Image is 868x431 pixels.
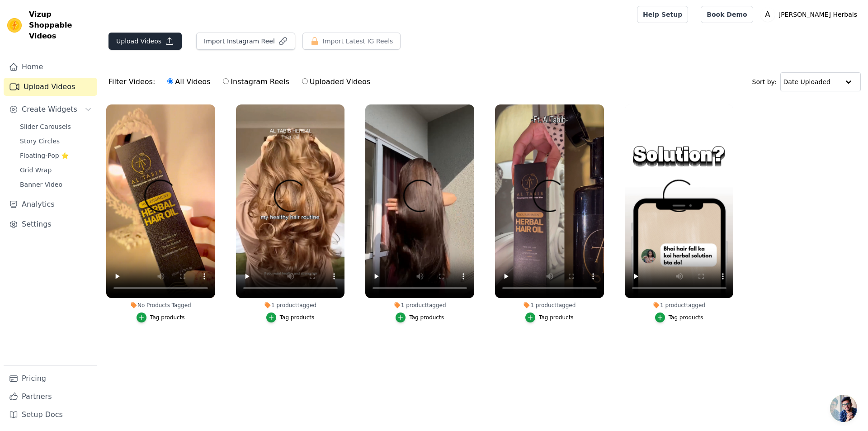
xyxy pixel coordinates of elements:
button: Upload Videos [108,33,182,50]
button: Import Instagram Reel [196,33,295,50]
button: Tag products [266,313,315,322]
div: 1 product tagged [365,302,474,309]
label: Uploaded Videos [302,76,371,88]
img: Vizup [7,18,22,33]
div: Tag products [539,314,574,321]
div: Filter Videos: [108,71,375,92]
a: Partners [4,388,97,406]
a: Book Demo [701,6,753,23]
div: 1 product tagged [625,302,734,309]
button: Tag products [396,313,444,322]
a: Help Setup [637,6,688,23]
a: Grid Wrap [14,164,97,176]
label: Instagram Reels [222,76,289,88]
span: Slider Carousels [20,122,71,131]
p: [PERSON_NAME] Herbals [775,6,861,23]
button: A [PERSON_NAME] Herbals [760,6,861,23]
button: Tag products [655,313,703,322]
input: Instagram Reels [223,78,229,84]
span: Banner Video [20,180,62,189]
div: Tag products [280,314,315,321]
a: Analytics [4,195,97,213]
div: 1 product tagged [495,302,604,309]
span: Create Widgets [22,104,77,115]
span: Import Latest IG Reels [323,37,393,46]
div: Sort by: [752,72,861,91]
a: Upload Videos [4,78,97,96]
button: Tag products [525,313,574,322]
text: A [765,10,770,19]
input: All Videos [167,78,173,84]
a: Floating-Pop ⭐ [14,149,97,162]
a: Home [4,58,97,76]
div: Tag products [409,314,444,321]
div: Open chat [830,395,857,422]
a: Settings [4,215,97,233]
a: Story Circles [14,135,97,147]
a: Banner Video [14,178,97,191]
div: No Products Tagged [106,302,215,309]
div: 1 product tagged [236,302,345,309]
span: Vizup Shoppable Videos [29,9,94,42]
a: Slider Carousels [14,120,97,133]
div: Tag products [669,314,703,321]
button: Create Widgets [4,100,97,118]
label: All Videos [167,76,211,88]
input: Uploaded Videos [302,78,308,84]
div: Tag products [150,314,185,321]
button: Tag products [137,313,185,322]
button: Import Latest IG Reels [302,33,401,50]
a: Setup Docs [4,406,97,424]
a: Pricing [4,369,97,388]
span: Floating-Pop ⭐ [20,151,69,160]
span: Grid Wrap [20,166,52,175]
span: Story Circles [20,137,60,146]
